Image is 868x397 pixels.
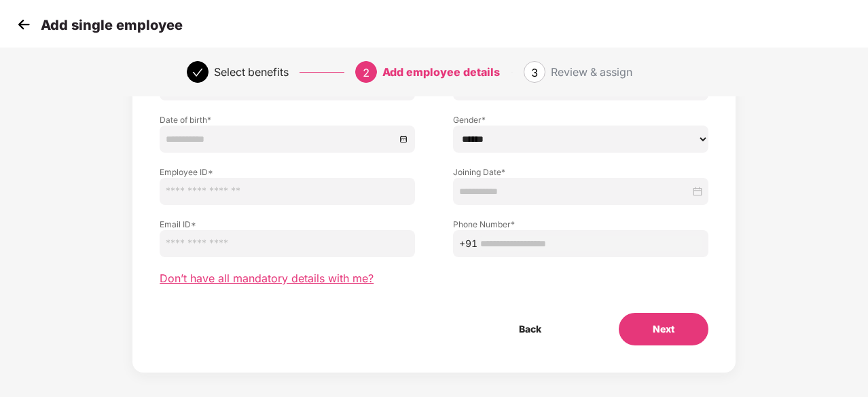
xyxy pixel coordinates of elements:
[160,271,374,286] span: Don’t have all mandatory details with me?
[160,219,415,230] label: Email ID
[485,313,575,345] button: Back
[619,313,708,345] button: Next
[160,114,415,126] label: Date of birth
[14,14,34,35] img: svg+xml;base64,PHN2ZyB4bWxucz0iaHR0cDovL3d3dy53My5vcmcvMjAwMC9zdmciIHdpZHRoPSIzMCIgaGVpZ2h0PSIzMC...
[453,166,708,178] label: Joining Date
[551,61,632,83] div: Review & assign
[453,219,708,230] label: Phone Number
[382,61,500,83] div: Add employee details
[453,114,708,126] label: Gender
[160,166,415,178] label: Employee ID
[41,17,183,33] p: Add single employee
[459,236,477,251] span: +91
[214,61,289,83] div: Select benefits
[192,67,203,78] span: check
[363,66,369,79] span: 2
[531,66,538,79] span: 3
